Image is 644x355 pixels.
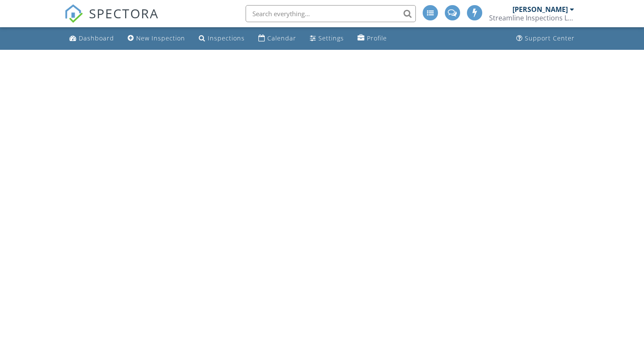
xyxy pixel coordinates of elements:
[513,31,578,46] a: Support Center
[512,5,568,14] div: [PERSON_NAME]
[79,34,114,42] div: Dashboard
[246,5,416,22] input: Search everything...
[124,31,189,46] a: New Inspection
[255,31,300,46] a: Calendar
[267,34,296,42] div: Calendar
[66,31,117,46] a: Dashboard
[64,4,83,23] img: The Best Home Inspection Software - Spectora
[64,11,159,29] a: SPECTORA
[489,14,574,22] div: Streamline Inspections LLC
[306,31,347,46] a: Settings
[136,34,185,42] div: New Inspection
[318,34,344,42] div: Settings
[89,4,159,22] span: SPECTORA
[367,34,387,42] div: Profile
[208,34,245,42] div: Inspections
[354,31,390,46] a: Profile
[525,34,575,42] div: Support Center
[195,31,248,46] a: Inspections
